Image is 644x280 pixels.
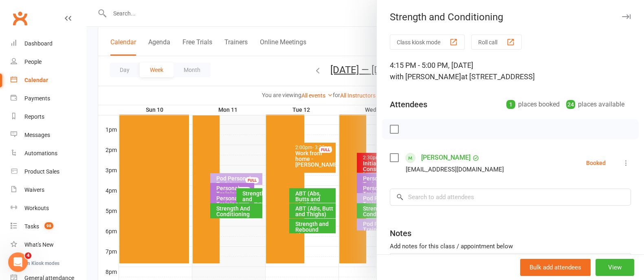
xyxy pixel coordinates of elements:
a: What's New [11,236,86,254]
div: Booked [586,160,606,166]
div: Calendar [24,77,48,83]
div: [EMAIL_ADDRESS][DOMAIN_NAME] [406,164,504,175]
div: Tasks [24,223,39,230]
div: 1 [506,100,515,109]
div: Reports [24,113,44,120]
span: 4 [25,252,31,259]
a: Messages [11,126,86,144]
div: Workouts [24,205,49,211]
div: Product Sales [24,168,59,175]
a: Dashboard [11,35,86,53]
div: 24 [566,100,575,109]
iframe: Intercom live chat [8,252,28,272]
button: Roll call [471,35,522,50]
div: Messages [24,132,50,138]
a: Payments [11,89,86,108]
a: [PERSON_NAME] [421,151,470,164]
span: at [STREET_ADDRESS] [461,72,535,81]
div: What's New [24,241,54,248]
a: Waivers [11,181,86,199]
div: Notes [390,228,411,239]
a: Reports [11,108,86,126]
input: Search to add attendees [390,189,631,206]
div: Payments [24,95,50,102]
a: Automations [11,144,86,163]
div: places booked [506,99,560,110]
a: Product Sales [11,163,86,181]
div: places available [566,99,624,110]
a: Workouts [11,199,86,217]
span: with [PERSON_NAME] [390,72,461,81]
button: View [596,259,634,276]
a: Calendar [11,71,86,89]
a: Tasks 98 [11,217,86,236]
a: Clubworx [10,8,30,28]
button: Bulk add attendees [520,259,591,276]
div: People [24,59,42,65]
div: Strength and Conditioning [377,11,644,23]
span: 98 [44,222,53,229]
div: Dashboard [24,40,53,47]
button: Class kiosk mode [390,35,465,50]
div: Waivers [24,187,44,193]
div: Attendees [390,99,427,110]
div: Automations [24,150,57,156]
a: People [11,53,86,71]
div: 4:15 PM - 5:00 PM, [DATE] [390,60,631,82]
div: Add notes for this class / appointment below [390,241,631,251]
